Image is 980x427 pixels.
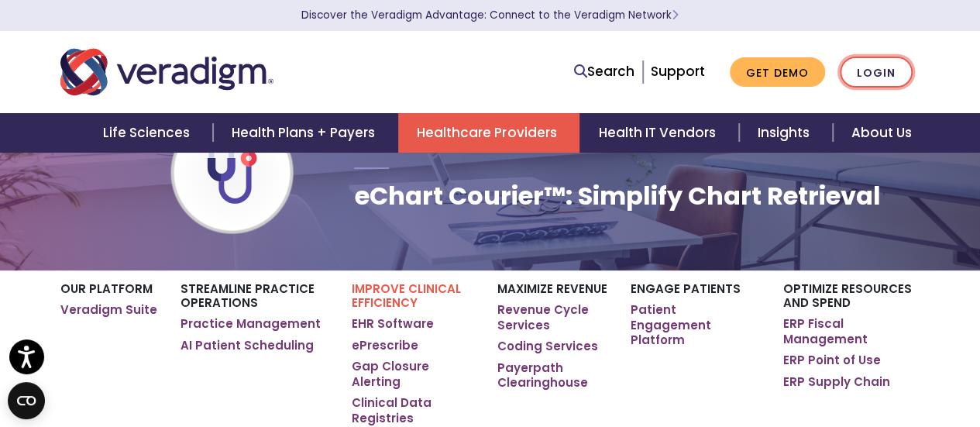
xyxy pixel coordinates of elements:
a: AI Patient Scheduling [181,338,314,353]
a: Health Plans + Payers [213,113,398,153]
a: Clinical Data Registries [352,395,475,425]
h1: eChart Courier™: Simplify Chart Retrieval [354,181,880,211]
a: Login [840,57,913,88]
a: Life Sciences [84,113,213,153]
a: Payerpath Clearinghouse [497,360,607,391]
a: ERP Supply Chain [782,374,889,390]
a: Insights [739,113,833,153]
a: Revenue Cycle Services [497,302,607,332]
button: Open CMP widget [8,382,45,419]
a: ERP Fiscal Management [782,316,920,346]
a: ePrescribe [352,338,418,353]
a: EHR Software [352,316,434,332]
a: Coding Services [497,339,598,354]
a: Search [574,61,634,82]
span: Learn More [672,8,679,22]
a: Patient Engagement Platform [631,302,759,348]
a: About Us [833,113,930,153]
a: Veradigm Suite [60,302,157,318]
a: Health IT Vendors [579,113,738,153]
a: Support [651,62,705,81]
a: Gap Closure Alerting [352,359,475,389]
a: Get Demo [730,57,825,88]
a: Healthcare Providers [398,113,579,153]
img: Veradigm logo [60,46,273,98]
span: Improve Clinical Efficiency [354,136,612,153]
a: Discover the Veradigm Advantage: Connect to the Veradigm NetworkLearn More [301,8,679,22]
a: Practice Management [181,316,321,332]
a: ERP Point of Use [782,353,880,368]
